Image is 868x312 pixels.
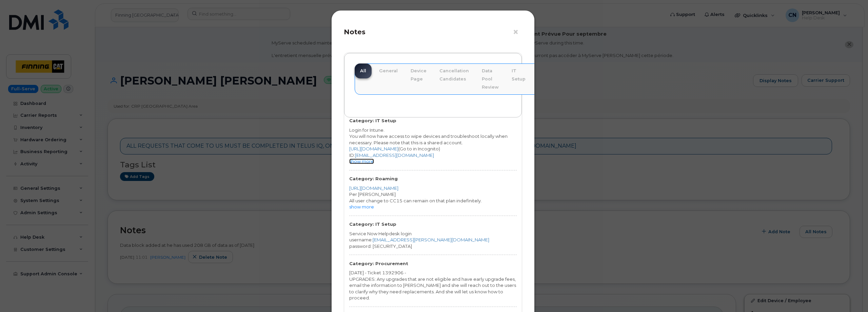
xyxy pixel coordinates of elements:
[349,176,398,181] strong: Category: Roaming
[374,63,403,78] a: General
[349,191,517,198] div: Per [PERSON_NAME]
[355,152,434,158] a: [EMAIL_ADDRESS][DOMAIN_NAME]
[349,231,517,237] div: Service Now Helpdesk login
[513,27,522,37] button: ×
[349,221,396,227] strong: Category: IT Setup
[349,261,408,266] strong: Category: Procurement
[344,28,522,36] h4: Notes
[506,63,531,87] a: IT Setup
[434,63,474,87] a: Cancellation Candidates
[349,118,396,123] strong: Category: IT Setup
[349,185,398,191] a: [URL][DOMAIN_NAME]
[349,159,374,164] a: show more
[349,204,374,209] a: show more
[533,63,565,78] a: Roaming
[355,63,372,78] a: All
[349,146,398,151] a: [URL][DOMAIN_NAME]
[349,127,517,152] div: Login for Intune. You will now have access to wipe devices and troubleshoot locally when necessar...
[349,198,517,204] div: All user change to CC15 can remain on that plan indefinitely.
[349,270,517,301] div: [DATE] - Ticket 1392906 - UPGRADES: Any upgrades that are not eligible and have early upgrade fee...
[373,237,489,242] a: [EMAIL_ADDRESS][PERSON_NAME][DOMAIN_NAME]
[405,63,432,87] a: Device Page
[349,237,517,249] div: username: password: [SECURITY_DATA]
[349,152,517,159] div: ID:
[476,63,504,95] a: Data Pool Review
